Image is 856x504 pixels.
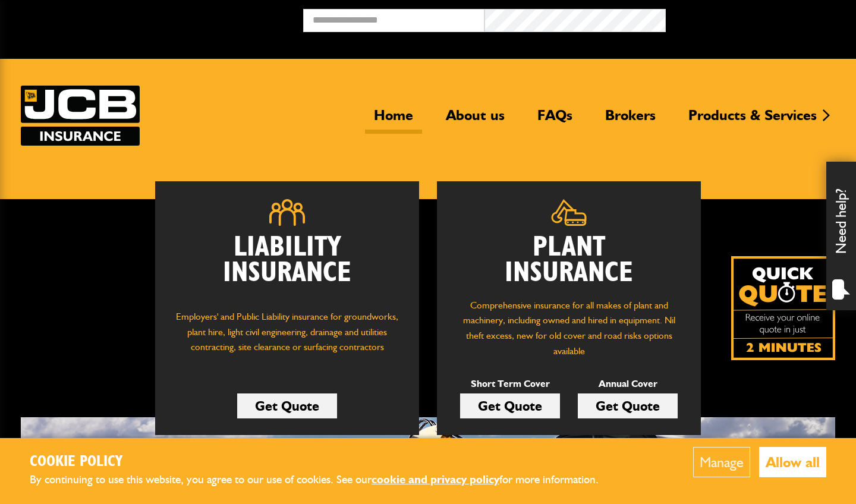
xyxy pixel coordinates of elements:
a: Get Quote [237,393,337,418]
img: Quick Quote [731,256,835,360]
img: JCB Insurance Services logo [21,86,140,146]
a: Brokers [596,106,665,134]
p: Employers' and Public Liability insurance for groundworks, plant hire, light civil engineering, d... [173,309,401,366]
a: Home [365,106,422,134]
div: Need help? [826,162,856,310]
p: Short Term Cover [460,376,560,392]
p: Annual Cover [578,376,678,392]
a: FAQs [528,106,581,134]
h2: Plant Insurance [455,235,683,286]
a: JCB Insurance Services [21,86,140,146]
button: Manage [693,447,750,477]
h2: Liability Insurance [173,235,401,298]
p: Comprehensive insurance for all makes of plant and machinery, including owned and hired in equipm... [455,298,683,358]
a: Get your insurance quote isn just 2-minutes [731,256,835,360]
button: Allow all [759,447,826,477]
a: Get Quote [460,393,560,418]
a: Get Quote [578,393,678,418]
p: By continuing to use this website, you agree to our use of cookies. See our for more information. [30,471,618,489]
h2: Cookie Policy [30,453,618,471]
a: cookie and privacy policy [372,472,499,486]
button: Broker Login [666,9,847,27]
a: About us [437,106,514,134]
a: Products & Services [679,106,826,134]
